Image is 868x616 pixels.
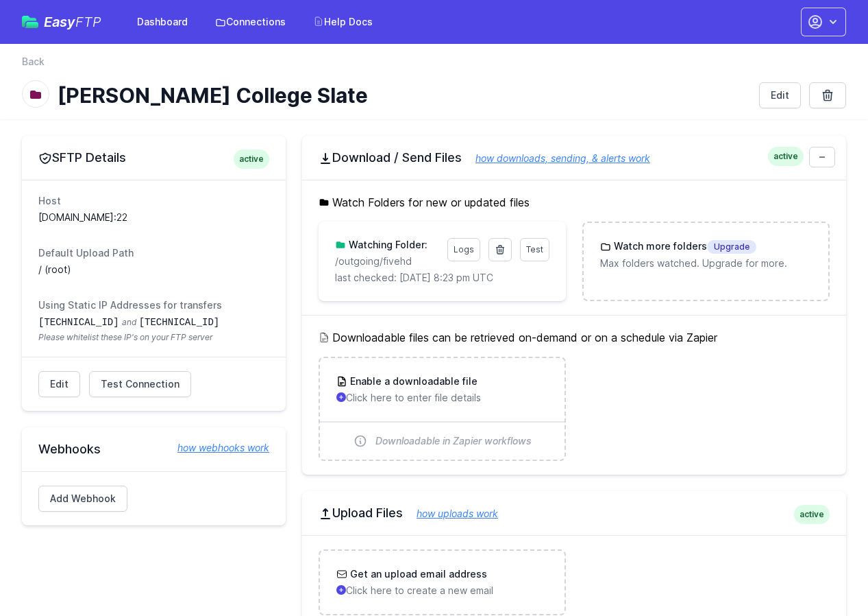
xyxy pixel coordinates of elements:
h5: Watch Folders for new or updated files [319,194,830,211]
dd: [DOMAIN_NAME]:22 [38,211,269,224]
code: [TECHNICAL_ID] [139,317,220,328]
dd: / (root) [38,263,269,276]
h3: Watching Folder: [346,238,427,252]
p: last checked: [DATE] 8:23 pm UTC [335,271,549,285]
span: Test [526,244,543,254]
p: Click here to enter file details [336,391,548,405]
a: Test Connection [89,371,191,397]
p: Click here to create a new email [336,584,548,597]
dt: Default Upload Path [38,246,269,260]
a: Help Docs [305,10,381,34]
a: EasyFTP [22,15,101,29]
a: Connections [207,10,294,34]
img: easyftp_logo.png [22,16,38,28]
span: Downloadable in Zapier workflows [375,434,532,448]
span: FTP [75,14,101,30]
h2: Download / Send Files [319,150,830,166]
p: Max folders watched. Upgrade for more. [600,257,812,270]
dt: Host [38,194,269,208]
a: Back [22,55,45,69]
h2: Webhooks [38,441,269,458]
p: /outgoing/fivehd [335,254,439,268]
code: [TECHNICAL_ID] [38,317,119,328]
h2: Upload Files [319,505,830,521]
a: how downloads, sending, & alerts work [462,152,650,164]
a: Dashboard [129,10,196,34]
span: and [122,317,136,327]
a: Test [520,238,549,261]
span: active [768,147,804,166]
h3: Get an upload email address [347,567,487,581]
a: Edit [38,371,80,397]
a: how webhooks work [164,441,269,455]
nav: Breadcrumb [22,55,846,77]
a: Add Webhook [38,486,127,512]
span: active [234,150,269,169]
h5: Downloadable files can be retrieved on-demand or on a schedule via Zapier [319,329,830,346]
a: Logs [447,238,480,261]
span: Please whitelist these IP's on your FTP server [38,332,269,343]
span: Test Connection [101,377,179,391]
dt: Using Static IP Addresses for transfers [38,298,269,312]
a: Enable a downloadable file Click here to enter file details Downloadable in Zapier workflows [320,358,565,460]
h3: Watch more folders [611,239,756,254]
span: Easy [44,15,101,29]
h2: SFTP Details [38,150,269,166]
a: Get an upload email address Click here to create a new email [320,551,565,614]
h3: Enable a downloadable file [347,375,478,388]
a: how uploads work [403,508,498,519]
h1: [PERSON_NAME] College Slate [58,83,748,108]
span: active [794,505,830,524]
a: Watch more foldersUpgrade Max folders watched. Upgrade for more. [584,223,828,287]
a: Edit [759,82,801,108]
span: Upgrade [707,240,756,254]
